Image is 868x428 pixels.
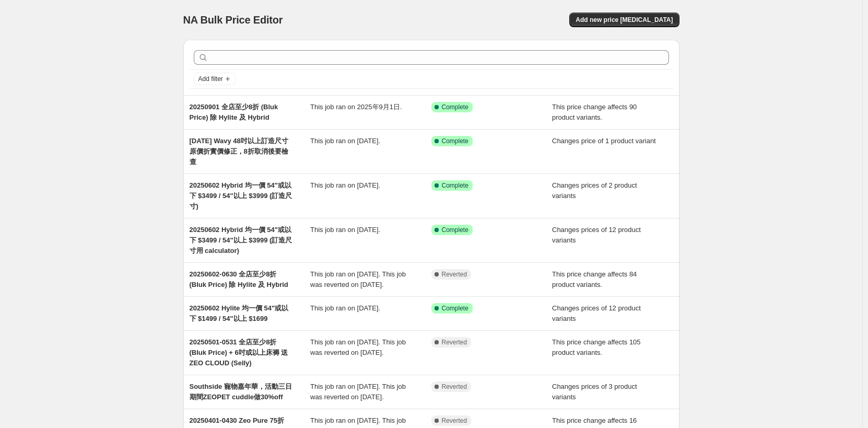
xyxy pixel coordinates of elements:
[310,338,406,356] span: This job ran on [DATE]. This job was reverted on [DATE].
[442,137,468,145] span: Complete
[190,137,288,166] span: [DATE] Wavy 48吋以上訂造尺寸原價折實價修正，8折取消後要檢查
[552,304,641,322] span: Changes prices of 12 product variants
[310,137,380,145] span: This job ran on [DATE].
[552,137,656,145] span: Changes price of 1 product variant
[442,226,468,234] span: Complete
[569,13,679,27] button: Add new price [MEDICAL_DATA]
[310,304,380,312] span: This job ran on [DATE].
[190,181,292,210] span: 20250602 Hybrid 均一價 54"或以下 $3499 / 54"以上 $3999 (訂造尺寸)
[310,103,402,111] span: This job ran on 2025年9月1日.
[552,338,641,356] span: This price change affects 105 product variants.
[310,226,380,234] span: This job ran on [DATE].
[198,75,223,83] span: Add filter
[442,383,467,391] span: Reverted
[190,304,289,322] span: 20250602 Hylite 均一價 54"或以下 $1499 / 54"以上 $1699
[190,338,288,367] span: 20250501-0531 全店至少8折 (Bluk Price) + 6吋或以上床褥 送 ZEO CLOUD (Selly)
[442,417,467,425] span: Reverted
[190,383,292,401] span: Southside 寵物嘉年華，活動三日期間ZEOPET cuddle做30%off
[310,270,406,288] span: This job ran on [DATE]. This job was reverted on [DATE].
[190,103,278,121] span: 20250901 全店至少8折 (Bluk Price) 除 Hylite 及 Hybrid
[190,417,284,424] span: 20250401-0430 Zeo Pure 75折
[183,14,283,26] span: NA Bulk Price Editor
[576,16,673,24] span: Add new price [MEDICAL_DATA]
[190,226,292,255] span: 20250602 Hybrid 均一價 54"或以下 $3499 / 54"以上 $3999 (訂造尺寸用 calculator)
[552,270,637,288] span: This price change affects 84 product variants.
[552,226,641,244] span: Changes prices of 12 product variants
[552,181,637,200] span: Changes prices of 2 product variants
[442,181,468,190] span: Complete
[442,103,468,111] span: Complete
[442,304,468,313] span: Complete
[310,181,380,189] span: This job ran on [DATE].
[310,383,406,401] span: This job ran on [DATE]. This job was reverted on [DATE].
[442,270,467,279] span: Reverted
[552,103,637,121] span: This price change affects 90 product variants.
[194,73,236,85] button: Add filter
[442,338,467,346] span: Reverted
[552,383,637,401] span: Changes prices of 3 product variants
[190,270,288,288] span: 20250602-0630 全店至少8折 (Bluk Price) 除 Hylite 及 Hybrid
